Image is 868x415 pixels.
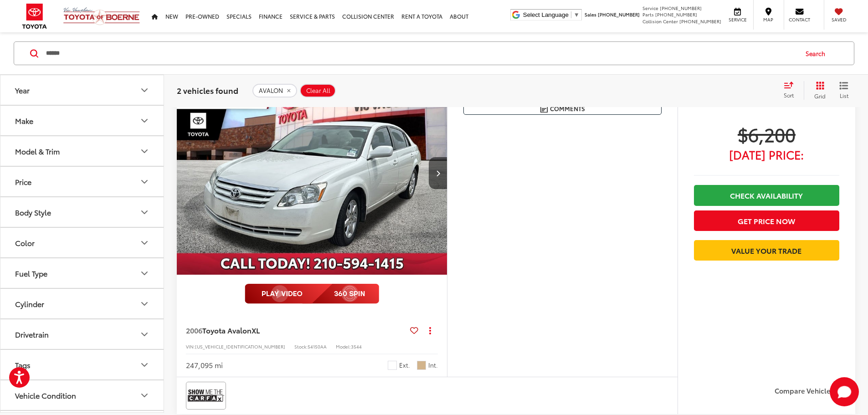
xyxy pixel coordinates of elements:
[642,5,658,11] span: Service
[585,11,596,18] span: Sales
[655,11,697,18] span: [PHONE_NUMBER]
[139,268,150,279] div: Fuel Type
[0,228,164,257] button: ColorColor
[399,361,410,369] span: Ext.
[351,343,362,350] span: 3544
[0,75,164,105] button: YearYear
[0,289,164,318] button: CylinderCylinder
[15,269,47,277] div: Fuel Type
[463,102,662,115] button: Comments
[829,16,849,23] span: Saved
[660,5,702,11] span: [PHONE_NUMBER]
[784,91,794,99] span: Sort
[0,106,164,135] button: MakeMake
[0,350,164,379] button: TagsTags
[550,104,585,113] span: Comments
[0,380,164,410] button: Vehicle ConditionVehicle Condition
[0,258,164,288] button: Fuel TypeFuel Type
[775,386,846,395] label: Compare Vehicle
[598,11,640,18] span: [PHONE_NUMBER]
[0,197,164,227] button: Body StyleBody Style
[523,11,569,18] span: Select Language
[694,240,839,261] a: Value Your Trade
[308,343,327,350] span: 54150AA
[797,42,838,65] button: Search
[139,176,150,187] div: Price
[15,238,35,247] div: Color
[139,359,150,370] div: Tags
[694,150,839,159] span: [DATE] Price:
[428,361,438,369] span: Int.
[417,361,426,370] span: Ivory
[15,330,49,338] div: Drivetrain
[0,319,164,349] button: DrivetrainDrivetrain
[300,83,336,97] button: Clear All
[694,123,839,145] span: $6,200
[252,83,297,97] button: remove AVALON
[694,210,839,231] button: Get Price Now
[139,390,150,401] div: Vehicle Condition
[186,325,202,335] span: 2006
[139,115,150,126] div: Make
[15,208,51,216] div: Body Style
[15,360,31,369] div: Tags
[186,360,223,370] div: 247,095 mi
[15,299,44,308] div: Cylinder
[429,157,447,189] button: Next image
[202,325,252,335] span: Toyota Avalon
[259,87,283,94] span: AVALON
[177,84,238,95] span: 2 vehicles found
[642,18,678,25] span: Collision Center
[176,72,448,275] div: 2006 Toyota Avalon XL 0
[15,177,31,186] div: Price
[789,16,810,23] span: Contact
[139,207,150,218] div: Body Style
[306,87,330,94] span: Clear All
[804,81,832,99] button: Grid View
[779,81,804,99] button: Select sort value
[336,343,351,350] span: Model:
[0,136,164,166] button: Model & TrimModel & Trim
[176,72,448,275] a: 2006 Toyota Avalon XL2006 Toyota Avalon XL2006 Toyota Avalon XL2006 Toyota Avalon XL
[388,361,397,370] span: Blizzard Pearl
[574,11,580,18] span: ▼
[422,322,438,338] button: Actions
[15,116,33,125] div: Make
[830,377,859,406] button: Toggle Chat Window
[195,343,285,350] span: [US_VEHICLE_IDENTIFICATION_NUMBER]
[139,237,150,248] div: Color
[571,11,571,18] span: ​
[139,146,150,157] div: Model & Trim
[45,42,797,64] input: Search by Make, Model, or Keyword
[186,325,406,335] a: 2006Toyota AvalonXL
[294,343,308,350] span: Stock:
[252,325,260,335] span: XL
[15,391,76,400] div: Vehicle Condition
[245,284,379,304] img: full motion video
[642,11,654,18] span: Parts
[694,185,839,205] a: Check Availability
[63,7,140,26] img: Vic Vaughan Toyota of Boerne
[523,11,580,18] a: Select Language​
[186,343,195,350] span: VIN:
[139,85,150,96] div: Year
[139,298,150,309] div: Cylinder
[758,16,778,23] span: Map
[727,16,748,23] span: Service
[176,72,448,275] img: 2006 Toyota Avalon XL
[188,384,224,408] img: View CARFAX report
[429,327,431,334] span: dropdown dots
[830,377,859,406] svg: Start Chat
[15,86,30,94] div: Year
[814,92,826,99] span: Grid
[839,91,848,99] span: List
[679,18,721,25] span: [PHONE_NUMBER]
[15,147,60,155] div: Model & Trim
[0,167,164,196] button: PricePrice
[139,329,150,340] div: Drivetrain
[540,105,548,113] img: Comments
[832,81,855,99] button: List View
